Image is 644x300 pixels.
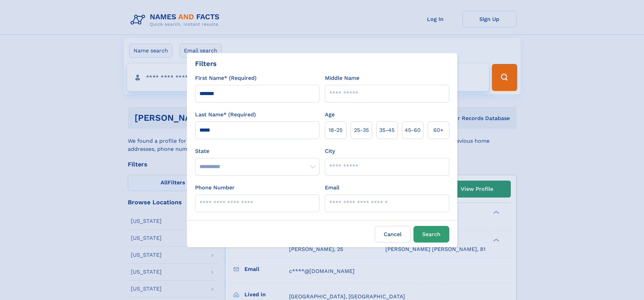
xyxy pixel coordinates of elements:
[354,126,369,134] span: 25‑35
[195,147,319,155] label: State
[325,111,335,119] label: Age
[195,184,235,192] label: Phone Number
[379,126,395,134] span: 35‑45
[375,226,411,243] label: Cancel
[433,126,444,134] span: 60+
[405,126,421,134] span: 45‑60
[325,74,359,82] label: Middle Name
[325,147,335,155] label: City
[413,226,449,243] button: Search
[329,126,342,134] span: 18‑25
[195,59,217,69] div: Filters
[195,111,256,119] label: Last Name* (Required)
[195,74,257,82] label: First Name* (Required)
[325,184,339,192] label: Email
